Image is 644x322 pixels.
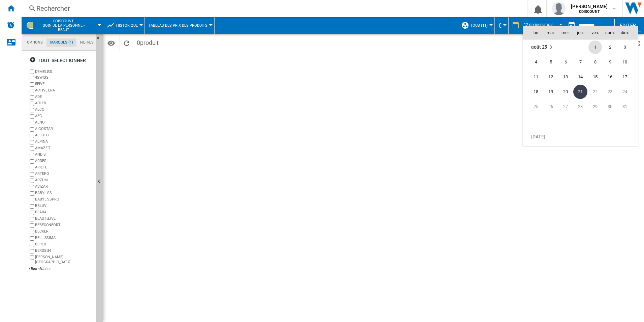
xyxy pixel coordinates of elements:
td: Wednesday August 27 2025 [558,99,573,114]
span: 9 [603,55,617,69]
span: 19 [544,85,557,99]
td: August 2025 [523,40,573,55]
td: Friday August 8 2025 [588,55,603,70]
td: Tuesday August 5 2025 [543,55,558,70]
span: 7 [574,55,587,69]
th: ven. [588,26,603,39]
td: Tuesday August 19 2025 [543,84,558,99]
td: Sunday August 17 2025 [617,70,638,84]
span: 12 [544,70,557,84]
td: Saturday August 23 2025 [603,84,617,99]
tr: Week undefined [523,129,638,144]
span: 10 [618,55,632,69]
td: Tuesday August 26 2025 [543,99,558,114]
td: Saturday August 16 2025 [603,70,617,84]
span: 5 [544,55,557,69]
td: Thursday August 14 2025 [573,70,588,84]
td: Wednesday August 6 2025 [558,55,573,70]
span: 16 [603,70,617,84]
th: mar. [543,26,558,39]
td: Monday August 11 2025 [523,70,543,84]
td: Sunday August 24 2025 [617,84,638,99]
td: Friday August 29 2025 [588,99,603,114]
td: Wednesday August 20 2025 [558,84,573,99]
td: Saturday August 30 2025 [603,99,617,114]
tr: Week 2 [523,55,638,70]
tr: Week 1 [523,40,638,55]
md-calendar: Calendar [523,26,638,145]
th: lun. [523,26,543,39]
th: dim. [617,26,638,39]
span: 17 [618,70,632,84]
span: 21 [573,85,587,99]
span: 18 [529,85,543,99]
td: Tuesday August 12 2025 [543,70,558,84]
span: 3 [618,41,632,54]
th: jeu. [573,26,588,39]
span: 6 [559,55,572,69]
span: 15 [588,70,602,84]
td: Monday August 4 2025 [523,55,543,70]
span: 20 [559,85,572,99]
span: 13 [559,70,572,84]
th: mer. [558,26,573,39]
td: Sunday August 31 2025 [617,99,638,114]
tr: Week 4 [523,84,638,99]
td: Saturday August 2 2025 [603,40,617,55]
tr: Week undefined [523,114,638,129]
span: 2 [603,41,617,54]
tr: Week 5 [523,99,638,114]
td: Thursday August 7 2025 [573,55,588,70]
td: Friday August 22 2025 [588,84,603,99]
td: Friday August 15 2025 [588,70,603,84]
span: août 25 [531,45,547,50]
span: 1 [588,41,602,54]
th: sam. [603,26,617,39]
span: 14 [574,70,587,84]
td: Sunday August 3 2025 [617,40,638,55]
td: Saturday August 9 2025 [603,55,617,70]
span: 11 [529,70,543,84]
td: Monday August 18 2025 [523,84,543,99]
td: Friday August 1 2025 [588,40,603,55]
td: Thursday August 21 2025 [573,84,588,99]
tr: Week 3 [523,70,638,84]
span: [DATE] [531,134,545,139]
span: 8 [588,55,602,69]
td: Sunday August 10 2025 [617,55,638,70]
td: Thursday August 28 2025 [573,99,588,114]
span: 4 [529,55,543,69]
td: Monday August 25 2025 [523,99,543,114]
td: Wednesday August 13 2025 [558,70,573,84]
